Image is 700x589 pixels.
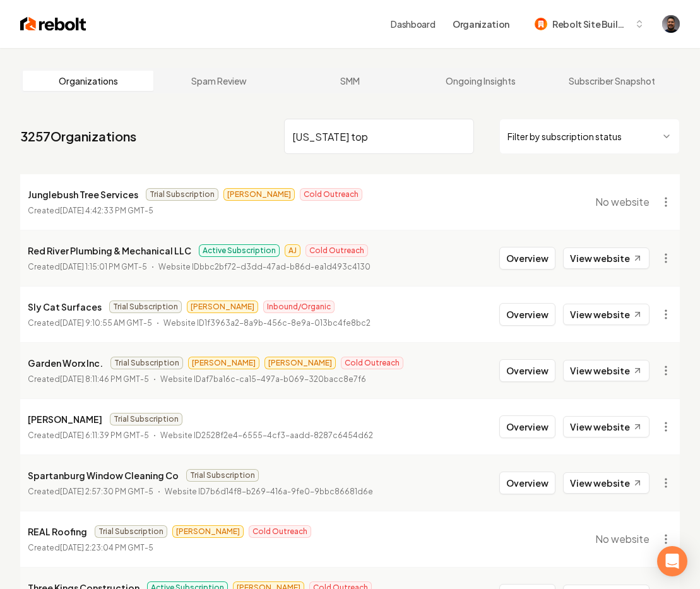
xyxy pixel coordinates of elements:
[95,525,167,538] span: Trial Subscription
[20,128,136,145] a: 3257Organizations
[60,431,149,440] time: [DATE] 6:11:39 PM GMT-5
[160,429,373,442] p: Website ID 2528f2e4-6555-4cf3-aadd-8287c6454d62
[188,357,259,369] span: [PERSON_NAME]
[499,359,555,382] button: Overview
[563,360,650,381] a: View website
[186,469,259,482] span: Trial Subscription
[595,532,650,547] span: No website
[146,188,218,201] span: Trial Subscription
[657,546,687,576] div: Open Intercom Messenger
[535,18,547,30] img: Rebolt Site Builder
[300,188,362,201] span: Cold Outreach
[28,243,191,258] p: Red River Plumbing & Mechanical LLC
[60,487,153,496] time: [DATE] 2:57:30 PM GMT-5
[163,317,371,330] p: Website ID 1f3963a2-8a9b-456c-8e9a-013bc4fe8bc2
[60,543,153,552] time: [DATE] 2:23:04 PM GMT-5
[28,299,102,314] p: Sly Cat Surfaces
[445,13,517,35] button: Organization
[60,318,152,328] time: [DATE] 9:10:55 AM GMT-5
[153,71,284,91] a: Spam Review
[28,542,153,554] p: Created
[285,71,415,91] a: SMM
[28,373,149,386] p: Created
[28,468,179,483] p: Spartanburg Window Cleaning Co
[28,412,102,427] p: [PERSON_NAME]
[499,247,555,270] button: Overview
[563,416,650,437] a: View website
[28,355,103,371] p: Garden Worx Inc.
[172,525,244,538] span: [PERSON_NAME]
[547,71,677,91] a: Subscriber Snapshot
[264,357,336,369] span: [PERSON_NAME]
[199,244,280,257] span: Active Subscription
[662,15,680,33] img: Daniel Humberto Ortega Celis
[20,15,86,33] img: Rebolt Logo
[563,304,650,325] a: View website
[60,206,153,215] time: [DATE] 4:42:33 PM GMT-5
[28,261,147,273] p: Created
[110,413,182,425] span: Trial Subscription
[28,429,149,442] p: Created
[306,244,368,257] span: Cold Outreach
[341,357,403,369] span: Cold Outreach
[284,119,474,154] input: Search by name or ID
[285,244,300,257] span: AJ
[263,300,335,313] span: Inbound/Organic
[28,317,152,330] p: Created
[499,415,555,438] button: Overview
[223,188,295,201] span: [PERSON_NAME]
[109,300,182,313] span: Trial Subscription
[160,373,366,386] p: Website ID af7ba16c-ca15-497a-b069-320bacc8e7f6
[28,205,153,217] p: Created
[60,374,149,384] time: [DATE] 8:11:46 PM GMT-5
[391,18,435,30] a: Dashboard
[563,472,650,494] a: View website
[662,15,680,33] button: Open user button
[552,18,629,31] span: Rebolt Site Builder
[165,485,373,498] p: Website ID 7b6d14f8-b269-416a-9fe0-9bbc86681d6e
[415,71,546,91] a: Ongoing Insights
[499,303,555,326] button: Overview
[28,485,153,498] p: Created
[499,472,555,494] button: Overview
[28,524,87,539] p: REAL Roofing
[23,71,153,91] a: Organizations
[110,357,183,369] span: Trial Subscription
[28,187,138,202] p: Junglebush Tree Services
[60,262,147,271] time: [DATE] 1:15:01 PM GMT-5
[563,247,650,269] a: View website
[595,194,650,210] span: No website
[249,525,311,538] span: Cold Outreach
[187,300,258,313] span: [PERSON_NAME]
[158,261,371,273] p: Website ID bbc2bf72-d3dd-47ad-b86d-ea1d493c4130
